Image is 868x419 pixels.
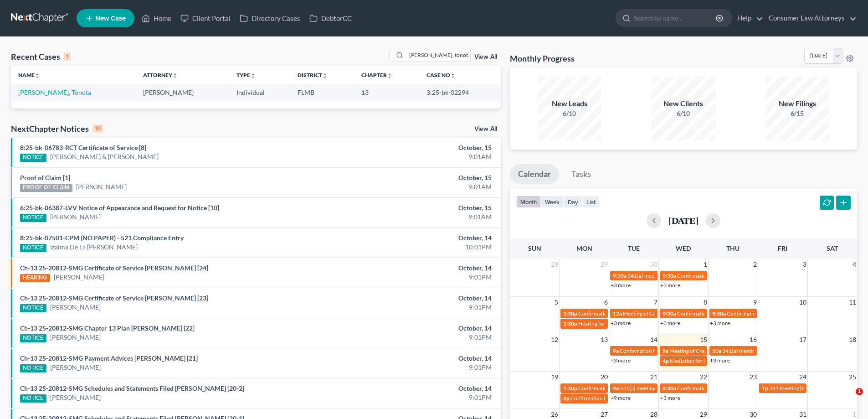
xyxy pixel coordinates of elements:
[538,109,601,118] div: 6/10
[613,272,627,279] span: 9:30a
[11,51,71,62] div: Recent Cases
[20,294,208,302] a: Ch-13 25-20812-SMG Certificate of Service [PERSON_NAME] [23]
[20,364,46,372] div: NOTICE
[136,84,229,101] td: [PERSON_NAME]
[20,204,219,212] a: 6:25-bk-06387-LVV Notice of Appearance and Request for Notice [10]
[611,394,631,401] a: +9 more
[340,324,492,333] div: October, 14
[20,274,50,282] div: HEARING
[848,334,857,345] span: 18
[652,98,715,109] div: New Clients
[18,88,91,96] a: [PERSON_NAME], Tonota
[712,347,721,354] span: 10a
[677,310,781,317] span: Confirmation Hearing for [PERSON_NAME]
[50,393,101,402] a: [PERSON_NAME]
[669,347,770,354] span: Meeting of Creditors for [PERSON_NAME]
[340,303,492,312] div: 9:01PM
[172,73,178,78] i: unfold_more
[20,144,146,151] a: 8:25-bk-06783-RCT Certificate of Service [8]
[660,394,680,401] a: +3 more
[663,272,676,279] span: 9:30a
[474,54,497,60] a: View All
[18,72,40,78] a: Nameunfold_more
[11,123,103,134] div: NextChapter Notices
[856,388,863,395] span: 1
[426,72,456,78] a: Case Nounfold_more
[798,334,807,345] span: 17
[550,334,559,345] span: 12
[290,84,354,101] td: FLMB
[340,243,492,252] div: 10:01PM
[649,259,658,270] span: 30
[649,372,658,383] span: 21
[613,385,619,392] span: 9a
[50,243,138,252] a: Izaima De La [PERSON_NAME]
[600,259,609,270] span: 29
[340,384,492,393] div: October, 14
[340,212,492,222] div: 9:01AM
[634,10,717,26] input: Search by name...
[340,264,492,273] div: October, 14
[749,372,758,383] span: 23
[663,347,668,354] span: 9a
[229,84,290,101] td: Individual
[20,264,208,272] a: Ch-13 25-20812-SMG Certificate of Service [PERSON_NAME] [24]
[20,304,46,312] div: NOTICE
[50,212,101,222] a: [PERSON_NAME]
[54,273,104,282] a: [PERSON_NAME]
[20,244,46,252] div: NOTICE
[699,372,708,383] span: 22
[510,164,559,184] a: Calendar
[322,73,328,78] i: unfold_more
[541,196,564,208] button: week
[712,310,726,317] span: 9:30a
[340,152,492,161] div: 9:01AM
[703,297,708,308] span: 8
[20,394,46,403] div: NOTICE
[50,333,101,342] a: [PERSON_NAME]
[450,73,456,78] i: unfold_more
[20,354,198,362] a: Ch-13 25-20812-SMG Payment Advices [PERSON_NAME] [21]
[703,259,708,270] span: 1
[578,320,649,327] span: Hearing for [PERSON_NAME]
[762,385,768,392] span: 1p
[611,320,631,326] a: +3 more
[20,184,72,192] div: PROOF OF CLAIM
[563,164,599,184] a: Tasks
[677,272,781,279] span: Confirmation hearing for [PERSON_NAME]
[35,73,40,78] i: unfold_more
[340,354,492,363] div: October, 14
[20,234,184,242] a: 8:25-bk-07501-CPM (NO PAPER) - 521 Compliance Entry
[528,244,541,252] span: Sun
[340,333,492,342] div: 9:01PM
[660,320,680,326] a: +3 more
[663,357,669,364] span: 4p
[752,259,758,270] span: 2
[564,196,582,208] button: day
[20,384,244,392] a: Ch-13 25-20812-SMG Schedules and Statements Filed [PERSON_NAME] [20-2]
[176,10,235,26] a: Client Portal
[649,334,658,345] span: 14
[764,10,857,26] a: Consumer Law Attorneys
[95,15,126,22] span: New Case
[652,109,715,118] div: 6/10
[623,310,724,317] span: Meeting of Creditors for [PERSON_NAME]
[600,372,609,383] span: 20
[582,196,600,208] button: list
[802,259,807,270] span: 3
[611,282,631,289] a: +3 more
[778,244,787,252] span: Fri
[340,143,492,152] div: October, 15
[64,52,71,61] div: 1
[340,393,492,402] div: 9:01PM
[663,385,676,392] span: 8:30a
[613,347,619,354] span: 9a
[340,273,492,282] div: 9:01PM
[852,259,857,270] span: 4
[578,385,682,392] span: Confirmation hearing for [PERSON_NAME]
[340,294,492,303] div: October, 14
[653,297,658,308] span: 7
[20,334,46,342] div: NOTICE
[765,98,829,109] div: New Filings
[613,310,622,317] span: 12a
